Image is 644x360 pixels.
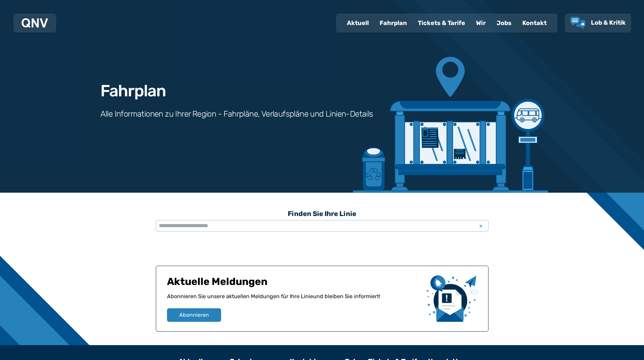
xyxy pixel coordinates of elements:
[100,83,166,99] h1: Fahrplan
[476,222,486,230] span: x
[167,275,421,292] h1: Aktuelle Meldungen
[491,14,517,32] a: Jobs
[471,14,491,32] a: Wir
[341,14,374,32] a: Aktuell
[517,14,552,32] a: Kontakt
[591,19,626,26] span: Lob & Kritik
[22,18,48,28] img: QNV Logo
[179,311,209,319] span: Abonnieren
[427,275,477,322] img: newsletter
[100,109,373,119] h3: Alle Informationen zu Ihrer Region - Fahrpläne, Verlaufspläne und Linien-Details
[167,292,421,308] p: Abonnieren Sie unsere aktuellen Meldungen für Ihre Linie und bleiben Sie informiert!
[156,206,488,221] h3: Finden Sie Ihre Linie
[570,17,626,29] a: Lob & Kritik
[22,16,48,30] a: QNV Logo
[412,14,471,32] a: Tickets & Tarife
[374,14,412,32] a: Fahrplan
[167,308,221,322] button: Abonnieren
